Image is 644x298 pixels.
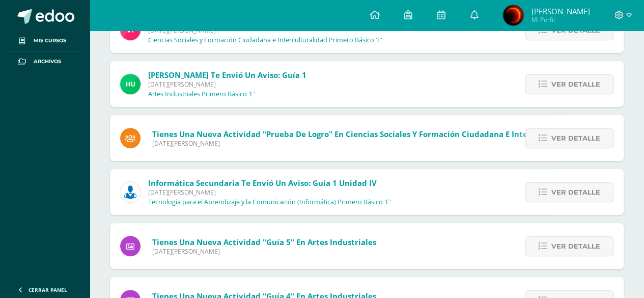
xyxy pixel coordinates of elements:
img: 6ed6846fa57649245178fca9fc9a58dd.png [120,182,141,202]
p: Tecnología para el Aprendizaje y la Comunicación (Informática) Primero Básico 'E' [148,198,391,206]
span: Mis cursos [34,37,66,45]
span: Cerrar panel [29,286,67,293]
span: Ver detalle [551,75,600,94]
span: Ver detalle [551,237,600,256]
span: Mi Perfil [531,15,590,24]
span: [DATE][PERSON_NAME] [152,247,376,256]
span: [DATE][PERSON_NAME] [148,188,391,197]
img: fd23069c3bd5c8dde97a66a86ce78287.png [120,74,141,94]
span: Tienes una nueva actividad "Prueba de Logro" En Ciencias Sociales y Formación Ciudadana e Intercu... [152,129,579,139]
span: Archivos [34,58,61,66]
img: 356f35e1342121e0f3f79114633ea786.png [503,5,523,25]
span: [DATE][PERSON_NAME] [152,139,579,148]
span: Tienes una nueva actividad "Guía 5" En Artes Industriales [152,237,376,247]
p: Ciencias Sociales y Formación Ciudadana e Interculturalidad Primero Básico 'E' [148,36,382,44]
span: [DATE][PERSON_NAME] [148,80,306,89]
span: Informática Secundaria te envió un aviso: Guia 1 Unidad IV [148,178,377,188]
span: Ver detalle [551,183,600,202]
span: [PERSON_NAME] [531,6,590,16]
p: Artes Industriales Primero Básico 'E' [148,90,255,98]
span: Ver detalle [551,129,600,148]
a: Archivos [8,51,81,72]
span: [PERSON_NAME] te envió un aviso: Guía 1 [148,70,306,80]
a: Mis cursos [8,31,81,51]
